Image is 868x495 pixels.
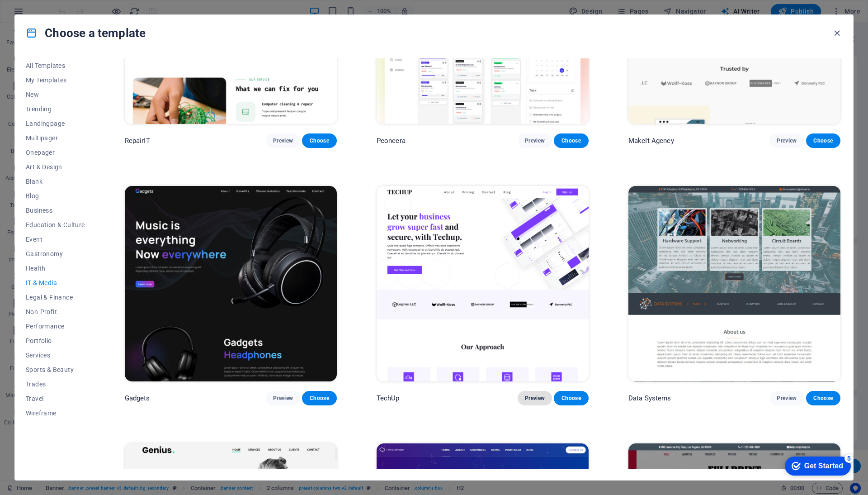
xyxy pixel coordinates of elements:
[377,136,406,145] p: Peoneera
[26,163,85,171] span: Art & Design
[26,232,85,247] button: Event
[7,5,73,24] div: Get Started 5 items remaining, 0% complete
[26,348,85,362] button: Services
[377,186,589,381] img: TechUp
[26,73,85,87] button: My Templates
[26,409,85,417] span: Wireframe
[26,160,85,174] button: Art & Design
[26,203,85,218] button: Business
[26,58,85,73] button: All Templates
[26,366,85,373] span: Sports & Beauty
[777,137,797,144] span: Preview
[26,131,85,145] button: Multipager
[309,137,329,144] span: Choose
[561,137,581,144] span: Choose
[26,290,85,305] button: Legal & Finance
[26,247,85,261] button: Gastronomy
[309,395,329,402] span: Choose
[554,391,588,405] button: Choose
[628,394,671,403] p: Data Systems
[266,133,300,148] button: Preview
[26,76,85,84] span: My Templates
[26,250,85,257] span: Gastronomy
[26,87,85,102] button: New
[26,91,85,98] span: New
[26,323,85,330] span: Performance
[26,395,85,402] span: Travel
[26,265,85,272] span: Health
[302,133,336,148] button: Choose
[806,133,840,148] button: Choose
[813,137,833,144] span: Choose
[26,174,85,189] button: Blank
[26,319,85,333] button: Performance
[26,116,85,131] button: Landingpage
[26,207,85,214] span: Business
[26,333,85,348] button: Portfolio
[125,136,150,145] p: RepairIT
[26,105,85,113] span: Trending
[806,391,840,405] button: Choose
[769,133,804,148] button: Preview
[26,102,85,116] button: Trending
[26,377,85,391] button: Trades
[26,406,85,420] button: Wireframe
[518,391,552,405] button: Preview
[26,26,146,40] h4: Choose a template
[561,395,581,402] span: Choose
[26,279,85,286] span: IT & Media
[26,192,85,200] span: Blog
[26,337,85,344] span: Portfolio
[26,221,85,228] span: Education & Culture
[777,395,797,402] span: Preview
[67,2,76,11] div: 5
[26,261,85,276] button: Health
[26,381,85,388] span: Trades
[628,136,674,145] p: MakeIt Agency
[26,305,85,319] button: Non-Profit
[26,308,85,315] span: Non-Profit
[769,391,804,405] button: Preview
[377,394,400,403] p: TechUp
[518,133,552,148] button: Preview
[273,395,293,402] span: Preview
[273,137,293,144] span: Preview
[26,276,85,290] button: IT & Media
[266,391,300,405] button: Preview
[125,186,337,381] img: Gadgets
[26,294,85,301] span: Legal & Finance
[628,186,840,381] img: Data Systems
[125,394,150,403] p: Gadgets
[525,395,545,402] span: Preview
[554,133,588,148] button: Choose
[26,189,85,203] button: Blog
[26,352,85,359] span: Services
[26,178,85,185] span: Blank
[302,391,336,405] button: Choose
[525,137,545,144] span: Preview
[26,145,85,160] button: Onepager
[26,362,85,377] button: Sports & Beauty
[26,62,85,69] span: All Templates
[26,149,85,156] span: Onepager
[27,10,66,18] div: Get Started
[26,236,85,243] span: Event
[26,134,85,142] span: Multipager
[26,120,85,127] span: Landingpage
[26,391,85,406] button: Travel
[813,395,833,402] span: Choose
[26,218,85,232] button: Education & Culture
